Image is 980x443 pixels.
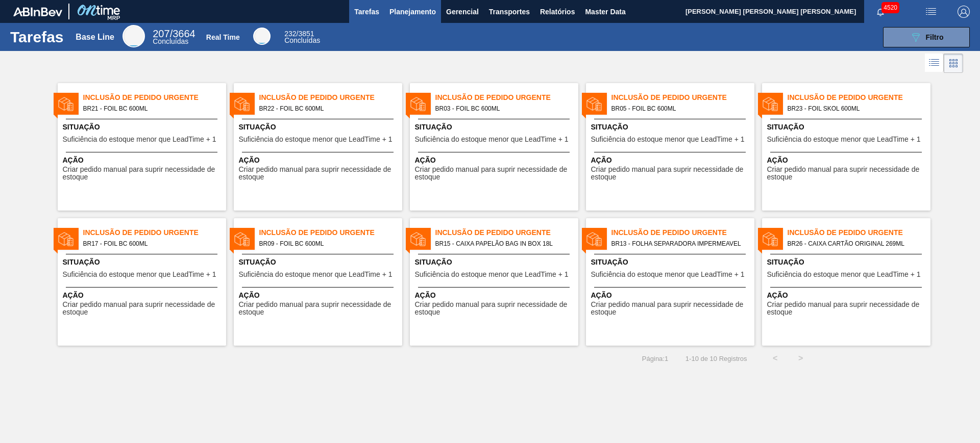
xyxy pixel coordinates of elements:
span: Criar pedido manual para suprir necessidade de estoque [767,301,928,317]
img: status [763,96,778,112]
span: 1 - 10 de 10 Registros [683,355,747,362]
img: status [58,231,73,247]
span: Planejamento [389,6,436,18]
img: status [58,96,73,112]
span: Situação [239,257,400,268]
span: Criar pedido manual para suprir necessidade de estoque [239,166,400,181]
span: Ação [63,155,224,166]
span: BR09 - FOIL BC 600ML [259,238,394,249]
img: status [234,231,250,247]
span: Concluídas [153,37,188,45]
span: Ação [591,290,752,301]
span: Suficiência do estoque menor que LeadTime + 1 [63,136,216,143]
span: Suficiência do estoque menor que LeadTime + 1 [591,136,745,143]
img: TNhmsLtSVTkK8tSr43FrP2fwEKptu5GPRR3wAAAABJRU5ErkJggg== [13,7,62,16]
button: Filtro [883,27,970,47]
span: BR26 - CAIXA CARTÃO ORIGINAL 269ML [788,238,922,249]
span: Transportes [489,6,530,18]
span: Ação [767,155,928,166]
div: Base Line [153,30,195,45]
span: Filtro [926,33,944,41]
span: 4520 [881,2,899,13]
span: Inclusão de Pedido Urgente [435,92,578,103]
img: status [410,231,426,247]
img: status [586,231,602,247]
span: Suficiência do estoque menor que LeadTime + 1 [415,136,569,143]
span: Criar pedido manual para suprir necessidade de estoque [767,166,928,181]
span: Relatórios [540,6,575,18]
span: Página : 1 [642,355,668,362]
span: / 3851 [284,30,314,38]
span: Inclusão de Pedido Urgente [788,92,930,103]
span: Criar pedido manual para suprir necessidade de estoque [415,301,576,317]
span: Criar pedido manual para suprir necessidade de estoque [63,166,224,181]
span: Inclusão de Pedido Urgente [611,92,754,103]
span: Inclusão de Pedido Urgente [435,227,578,238]
span: Situação [591,122,752,133]
span: Inclusão de Pedido Urgente [83,92,226,103]
span: Inclusão de Pedido Urgente [611,227,754,238]
img: status [586,96,602,112]
span: Ação [63,290,224,301]
span: Suficiência do estoque menor que LeadTime + 1 [767,271,921,278]
div: Visão em Cards [944,54,963,73]
span: Gerencial [446,6,479,18]
div: Real Time [206,33,240,41]
span: Ação [239,290,400,301]
span: Criar pedido manual para suprir necessidade de estoque [591,301,752,317]
span: Ação [415,155,576,166]
span: 232 [284,30,296,38]
span: BR05 - FOIL BC 600ML [611,103,746,114]
span: Situação [591,257,752,268]
span: Inclusão de Pedido Urgente [83,227,226,238]
span: Suficiência do estoque menor que LeadTime + 1 [63,271,216,278]
span: Ação [591,155,752,166]
div: Base Line [76,33,114,42]
span: Situação [415,257,576,268]
button: > [788,346,814,371]
span: BR13 - FOLHA SEPARADORA IMPERMEAVEL [611,238,746,249]
span: Tarefas [354,6,379,18]
span: / 3664 [153,28,195,39]
span: Concluídas [284,36,320,44]
button: Notificações [864,5,897,19]
span: Situação [767,122,928,133]
span: Situação [63,122,224,133]
img: Logout [958,6,970,18]
span: Inclusão de Pedido Urgente [259,227,402,238]
span: Suficiência do estoque menor que LeadTime + 1 [239,136,393,143]
span: Suficiência do estoque menor que LeadTime + 1 [767,136,921,143]
span: Inclusão de Pedido Urgente [259,92,402,103]
img: userActions [925,6,937,18]
img: status [763,231,778,247]
span: BR17 - FOIL BC 600ML [83,238,218,249]
span: Situação [415,122,576,133]
span: BR22 - FOIL BC 600ML [259,103,394,114]
div: Real Time [284,31,320,44]
span: Master Data [585,6,625,18]
span: Situação [239,122,400,133]
div: Real Time [253,28,271,45]
span: Ação [767,290,928,301]
span: Situação [767,257,928,268]
span: Situação [63,257,224,268]
span: Criar pedido manual para suprir necessidade de estoque [63,301,224,317]
span: BR03 - FOIL BC 600ML [435,103,570,114]
button: < [763,346,788,371]
span: Ação [415,290,576,301]
span: BR23 - FOIL SKOL 600ML [788,103,922,114]
span: Criar pedido manual para suprir necessidade de estoque [591,166,752,181]
img: status [410,96,426,112]
span: Suficiência do estoque menor que LeadTime + 1 [239,271,393,278]
span: Ação [239,155,400,166]
span: Criar pedido manual para suprir necessidade de estoque [239,301,400,317]
span: Inclusão de Pedido Urgente [788,227,930,238]
span: Suficiência do estoque menor que LeadTime + 1 [415,271,569,278]
div: Base Line [122,25,145,47]
span: Suficiência do estoque menor que LeadTime + 1 [591,271,745,278]
span: 207 [153,28,169,39]
div: Visão em Lista [925,54,944,73]
h1: Tarefas [10,31,64,43]
img: status [234,96,250,112]
span: BR21 - FOIL BC 600ML [83,103,218,114]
